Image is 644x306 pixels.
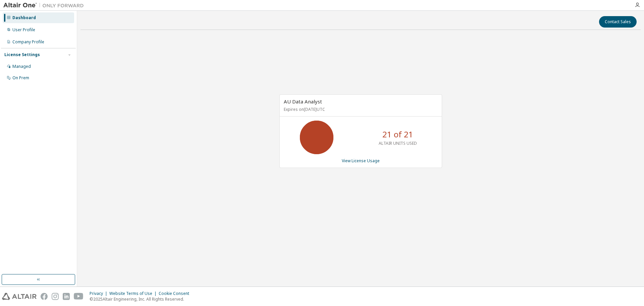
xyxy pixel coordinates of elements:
img: instagram.svg [52,293,59,300]
div: User Profile [12,27,35,33]
div: Website Terms of Use [109,291,159,296]
img: youtube.svg [74,293,84,300]
div: On Prem [12,75,29,81]
button: Contact Sales [599,16,637,28]
a: View License Usage [342,158,380,164]
p: ALTAIR UNITS USED [379,140,417,146]
p: © 2025 Altair Engineering, Inc. All Rights Reserved. [90,296,193,302]
div: License Settings [4,52,40,57]
span: AU Data Analyst [284,98,322,105]
div: Managed [12,64,31,69]
img: facebook.svg [41,293,48,300]
p: 21 of 21 [382,129,413,140]
div: Cookie Consent [159,291,193,296]
img: Altair One [3,2,87,9]
img: linkedin.svg [63,293,70,300]
div: Privacy [90,291,109,296]
div: Dashboard [12,15,36,20]
p: Expires on [DATE] UTC [284,106,436,112]
div: Company Profile [12,39,44,45]
img: altair_logo.svg [2,293,37,300]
